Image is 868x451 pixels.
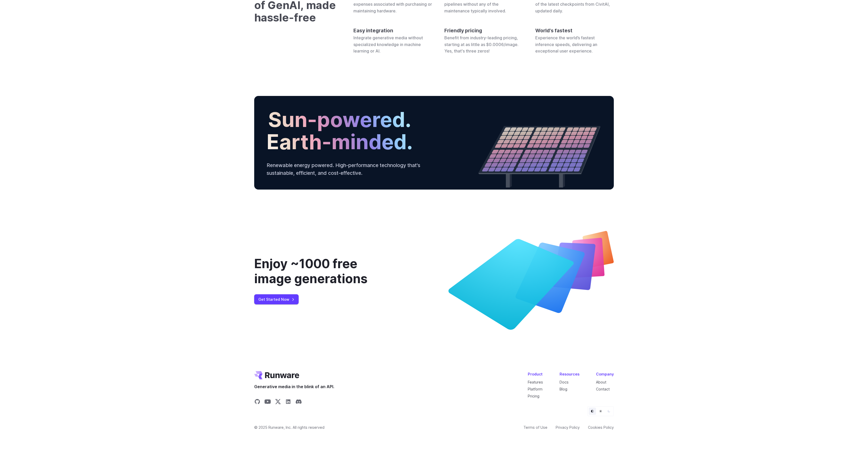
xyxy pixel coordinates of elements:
[596,380,606,384] a: About
[560,387,567,391] a: Blog
[596,371,614,377] div: Company
[535,27,614,35] h4: World's fastest
[254,399,260,406] a: Share on GitHub
[254,384,334,390] span: Generative media in the blink of an API.
[265,399,271,406] a: Share on YouTube
[267,161,434,177] p: Renewable energy powered. High-performance technology that's sustainable, efficient, and cost-eff...
[353,35,423,54] span: Integrate generative media without specialized knowledge in machine learning or AI.
[605,408,613,415] button: Dark
[254,424,324,430] span: © 2025 Runware, Inc. All rights reserved
[444,27,523,35] h4: Friendly pricing
[254,371,299,379] a: Go to /
[285,399,291,406] a: Share on LinkedIn
[528,380,543,384] a: Features
[588,424,614,430] a: Cookies Policy
[267,108,413,153] h2: Sun-powered. Earth-minded.
[275,399,281,406] a: Share on X
[597,408,604,415] button: Light
[560,380,569,384] a: Docs
[353,27,432,35] h4: Easy integration
[296,399,302,406] a: Share on Discord
[254,256,395,286] div: Enjoy ~1000 free image generations
[587,406,614,416] ul: Theme selector
[589,408,596,415] button: Default
[535,35,597,54] span: Experience the world’s fastest inference speeds, delivering an exceptional user experience.
[528,394,539,398] a: Pricing
[528,387,542,391] a: Platform
[528,371,543,377] div: Product
[444,35,518,54] span: Benefit from industry-leading pricing, starting at as little as $0.0006/image. Yes, that's three ...
[254,294,299,304] a: Get Started Now
[596,387,610,391] a: Contact
[523,424,547,430] a: Terms of Use
[556,424,580,430] a: Privacy Policy
[560,371,579,377] div: Resources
